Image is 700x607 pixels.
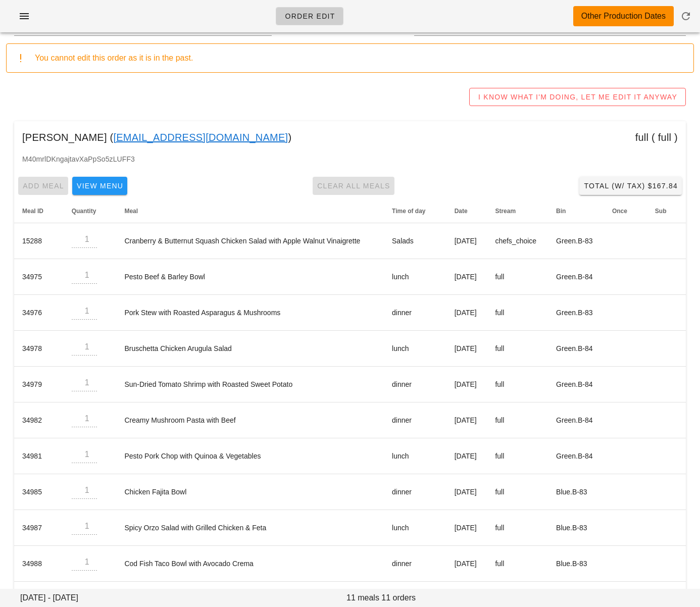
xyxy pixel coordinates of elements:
[548,367,604,402] td: Green.B-84
[446,510,487,546] td: [DATE]
[22,208,43,215] span: Meal ID
[116,199,384,223] th: Meal: Not sorted. Activate to sort ascending.
[446,295,487,331] td: [DATE]
[384,402,446,438] td: dinner
[113,129,288,145] a: [EMAIL_ADDRESS][DOMAIN_NAME]
[446,474,487,510] td: [DATE]
[583,182,678,190] span: Total (w/ Tax) $167.84
[446,331,487,367] td: [DATE]
[116,295,384,331] td: Pork Stew with Roasted Asparagus & Mushrooms
[487,438,548,474] td: full
[384,367,446,402] td: dinner
[487,223,548,259] td: chefs_choice
[116,331,384,367] td: Bruschetta Chicken Arugula Salad
[579,177,682,195] button: Total (w/ Tax) $167.84
[14,295,64,331] td: 34976
[487,474,548,510] td: full
[548,546,604,582] td: Blue.B-83
[116,510,384,546] td: Spicy Orzo Salad with Grilled Chicken & Feta
[384,546,446,582] td: dinner
[548,259,604,295] td: Green.B-84
[14,367,64,402] td: 34979
[446,367,487,402] td: [DATE]
[487,295,548,331] td: full
[14,402,64,438] td: 34982
[116,474,384,510] td: Chicken Fajita Bowl
[446,223,487,259] td: [DATE]
[548,438,604,474] td: Green.B-84
[76,182,123,190] span: View Menu
[487,510,548,546] td: full
[487,546,548,582] td: full
[276,7,343,25] a: Order Edit
[446,199,487,223] th: Date: Not sorted. Activate to sort ascending.
[384,295,446,331] td: dinner
[116,546,384,582] td: Cod Fish Taco Bowl with Avocado Crema
[548,199,604,223] th: Bin: Not sorted. Activate to sort ascending.
[478,93,677,101] span: I KNOW WHAT I'M DOING, LET ME EDIT IT ANYWAY
[14,546,64,582] td: 34988
[548,474,604,510] td: Blue.B-83
[548,402,604,438] td: Green.B-84
[581,10,666,22] div: Other Production Dates
[116,259,384,295] td: Pesto Beef & Barley Bowl
[446,259,487,295] td: [DATE]
[384,438,446,474] td: lunch
[72,208,96,215] span: Quantity
[604,199,647,223] th: Once: Not sorted. Activate to sort ascending.
[14,331,64,367] td: 34978
[14,121,686,154] div: [PERSON_NAME] ( ) full ( full )
[384,510,446,546] td: lunch
[14,154,686,173] div: M40mrlDKngajtavXaPpSo5zLUFF3
[384,474,446,510] td: dinner
[116,438,384,474] td: Pesto Pork Chop with Quinoa & Vegetables
[14,438,64,474] td: 34981
[284,12,335,20] span: Order Edit
[116,367,384,402] td: Sun-Dried Tomato Shrimp with Roasted Sweet Potato
[124,208,138,215] span: Meal
[384,223,446,259] td: Salads
[116,402,384,438] td: Creamy Mushroom Pasta with Beef
[14,510,64,546] td: 34987
[487,259,548,295] td: full
[655,208,667,215] span: Sub
[487,199,548,223] th: Stream: Not sorted. Activate to sort ascending.
[392,208,425,215] span: Time of day
[548,295,604,331] td: Green.B-83
[495,208,516,215] span: Stream
[116,223,384,259] td: Cranberry & Butternut Squash Chicken Salad with Apple Walnut Vinaigrette
[455,208,468,215] span: Date
[556,208,566,215] span: Bin
[384,331,446,367] td: lunch
[64,199,117,223] th: Quantity: Not sorted. Activate to sort ascending.
[384,199,446,223] th: Time of day: Not sorted. Activate to sort ascending.
[384,259,446,295] td: lunch
[548,331,604,367] td: Green.B-84
[487,402,548,438] td: full
[612,208,627,215] span: Once
[548,223,604,259] td: Green.B-83
[72,177,127,195] button: View Menu
[469,88,686,106] button: I KNOW WHAT I'M DOING, LET ME EDIT IT ANYWAY
[487,331,548,367] td: full
[548,510,604,546] td: Blue.B-83
[487,367,548,402] td: full
[446,438,487,474] td: [DATE]
[446,402,487,438] td: [DATE]
[14,474,64,510] td: 34985
[14,199,64,223] th: Meal ID: Not sorted. Activate to sort ascending.
[14,259,64,295] td: 34975
[647,199,686,223] th: Sub: Not sorted. Activate to sort ascending.
[35,54,193,62] span: You cannot edit this order as it is in the past.
[14,223,64,259] td: 15288
[446,546,487,582] td: [DATE]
